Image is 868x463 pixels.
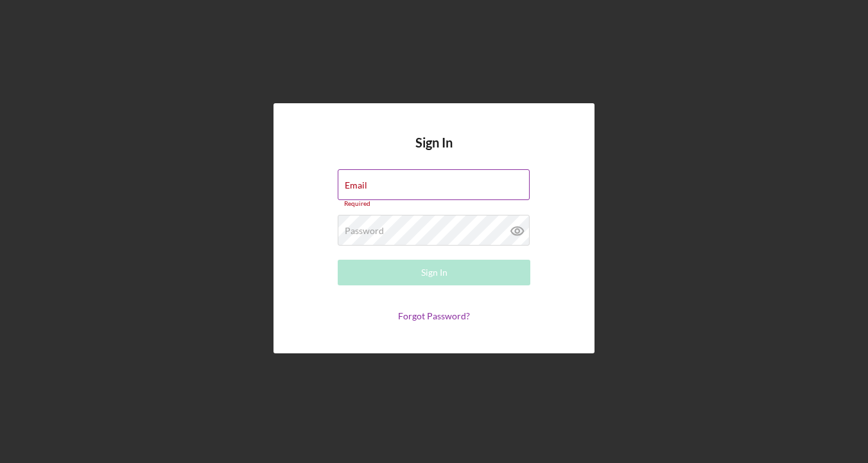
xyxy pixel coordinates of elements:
[338,200,530,208] div: Required
[415,135,453,169] h4: Sign In
[345,180,367,190] label: Email
[398,310,470,321] a: Forgot Password?
[345,226,384,236] label: Password
[338,260,530,285] button: Sign In
[421,260,447,285] div: Sign In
